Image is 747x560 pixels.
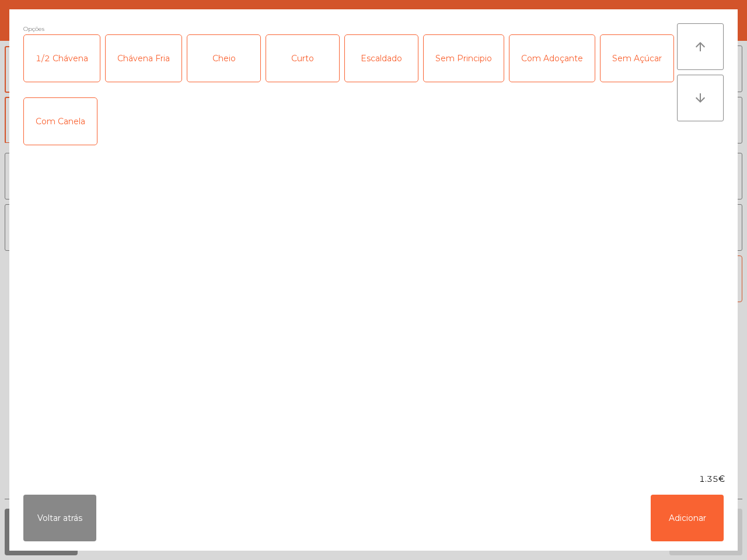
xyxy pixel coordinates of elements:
div: Curto [266,35,339,82]
div: Cheio [187,35,260,82]
div: Escaldado [345,35,418,82]
button: arrow_upward [677,23,724,70]
div: Chávena Fria [106,35,181,82]
i: arrow_downward [693,91,707,105]
button: Voltar atrás [23,495,96,541]
div: 1/2 Chávena [24,35,100,82]
div: Com Adoçante [509,35,595,82]
span: Opções [23,23,44,34]
button: arrow_downward [677,75,724,121]
div: Sem Principio [424,35,504,82]
i: arrow_upward [693,40,707,54]
div: Com Canela [24,98,97,145]
div: 1.35€ [9,473,738,485]
button: Adicionar [651,495,724,541]
div: Sem Açúcar [601,35,673,82]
